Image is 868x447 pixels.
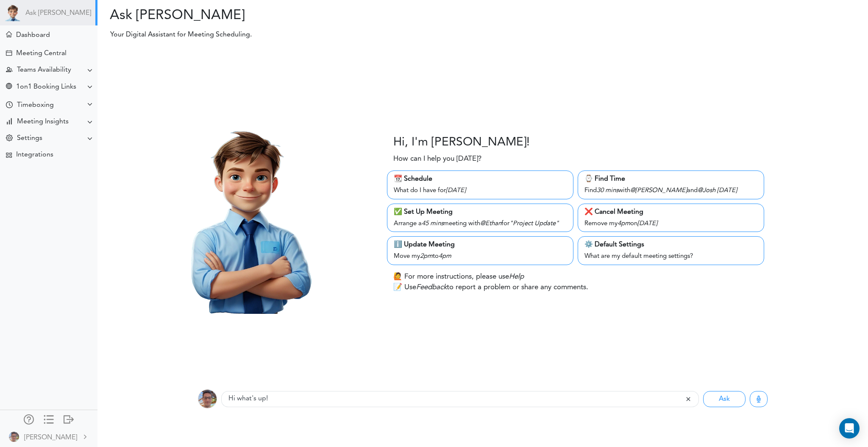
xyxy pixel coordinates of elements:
[420,253,433,260] i: 2pm
[618,221,630,227] i: 4pm
[584,184,757,196] div: Find with and
[16,83,76,91] div: 1on1 Booking Links
[4,4,21,21] img: Powered by TEAMCAL AI
[584,174,757,184] div: ⌚️ Find Time
[717,187,737,194] i: [DATE]
[44,414,54,426] a: Change side menu
[17,118,69,126] div: Meeting Insights
[6,83,12,91] div: Share Meeting Link
[198,389,217,408] img: 9k=
[16,31,50,39] div: Dashboard
[394,207,567,217] div: ✅ Set Up Meeting
[630,187,687,194] i: @[PERSON_NAME]
[597,187,618,194] i: 30 mins
[446,187,466,194] i: [DATE]
[422,221,443,227] i: 45 mins
[584,207,757,217] div: ❌ Cancel Meeting
[16,151,53,159] div: Integrations
[393,271,524,282] p: 🙋 For more instructions, please use
[509,221,559,227] i: "Project Update"
[6,31,12,37] div: Meeting Dashboard
[584,240,757,250] div: ⚙️ Default Settings
[394,217,567,229] div: Arrange a meeting with for
[44,414,54,423] div: Show only icons
[393,282,588,293] p: 📝 Use to report a problem or share any comments.
[104,8,476,24] h2: Ask [PERSON_NAME]
[480,221,501,227] i: @Ethan
[17,66,71,74] div: Teams Availability
[393,136,530,150] h3: Hi, I'm [PERSON_NAME]!
[394,250,567,262] div: Move my to
[584,217,757,229] div: Remove my on
[147,115,346,314] img: Theo.png
[698,187,715,194] i: @Josh
[394,174,567,184] div: 📆 Schedule
[394,184,567,196] div: What do I have for
[9,432,19,442] img: 9k=
[839,418,860,439] div: Open Intercom Messenger
[24,414,34,426] a: Manage Members and Externals
[6,50,12,56] div: Create Meeting
[416,284,447,291] i: Feedback
[17,134,42,142] div: Settings
[394,240,567,250] div: ℹ️ Update Meeting
[24,433,77,443] div: [PERSON_NAME]
[16,50,67,58] div: Meeting Central
[25,9,91,17] a: Ask [PERSON_NAME]
[24,414,34,423] div: Manage Members and Externals
[439,253,451,260] i: 4pm
[17,101,54,109] div: Timeboxing
[509,273,524,280] i: Help
[6,152,12,158] div: TEAMCAL AI Workflow Apps
[6,101,13,109] div: Time Your Goals
[1,427,97,446] a: [PERSON_NAME]
[104,30,644,40] p: Your Digital Assistant for Meeting Scheduling.
[703,391,746,407] button: Ask
[393,154,481,165] p: How can I help you [DATE]?
[637,221,657,227] i: [DATE]
[64,414,74,423] div: Log out
[584,250,757,262] div: What are my default meeting settings?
